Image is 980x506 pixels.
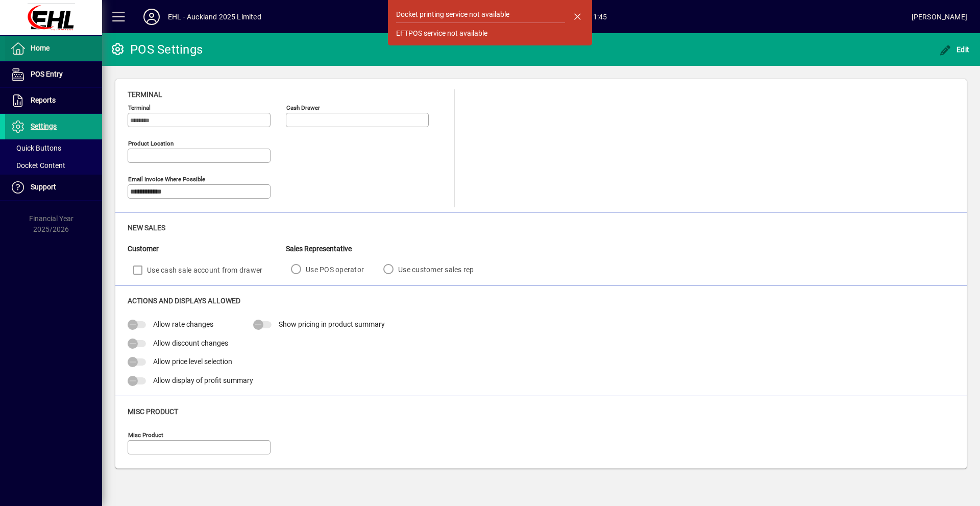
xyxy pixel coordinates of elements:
span: New Sales [128,224,165,232]
div: EHL - Auckland 2025 Limited [168,9,261,25]
div: Customer [128,244,286,254]
span: POS Entry [31,70,63,78]
span: Actions and Displays Allowed [128,297,240,305]
mat-label: Terminal [128,104,151,111]
a: Quick Buttons [5,139,102,157]
mat-label: Email Invoice where possible [128,176,205,183]
span: Show pricing in product summary [279,320,385,328]
div: EFTPOS service not available [396,28,487,39]
div: [PERSON_NAME] [912,9,967,25]
span: [DATE] 11:45 [261,9,912,25]
span: Allow discount changes [153,339,228,347]
mat-label: Cash Drawer [286,104,320,111]
span: Allow rate changes [153,320,213,328]
span: Docket Content [10,161,65,170]
div: Sales Representative [286,244,488,254]
span: Support [31,183,56,191]
span: Reports [31,96,56,104]
mat-label: Misc Product [128,431,163,439]
a: POS Entry [5,62,102,87]
a: Docket Content [5,157,102,174]
span: Home [31,44,50,52]
a: Support [5,175,102,200]
span: Edit [939,45,970,54]
span: Terminal [128,90,162,99]
span: Misc Product [128,407,178,416]
button: Edit [937,40,972,59]
span: Settings [31,122,57,130]
span: Allow price level selection [153,357,232,366]
mat-label: Product location [128,140,174,147]
a: Reports [5,88,102,113]
span: Allow display of profit summary [153,376,253,384]
a: Home [5,36,102,61]
button: Profile [135,8,168,26]
div: POS Settings [110,41,203,58]
span: Quick Buttons [10,144,61,152]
